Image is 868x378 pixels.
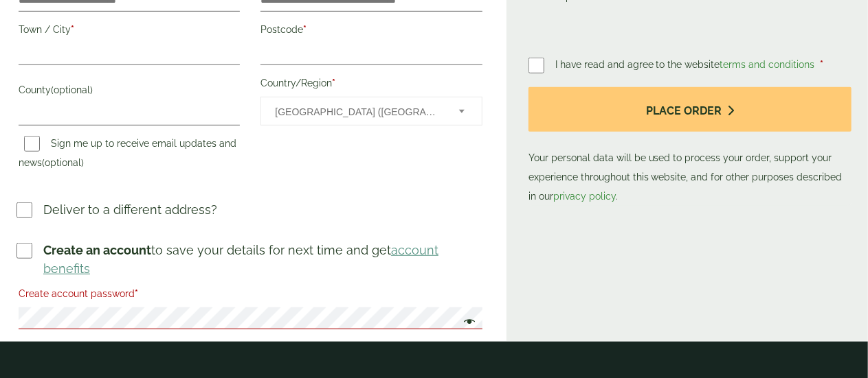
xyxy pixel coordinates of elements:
[43,241,485,278] p: to save your details for next time and get
[43,200,217,219] p: Deliver to a different address?
[260,97,482,126] span: Country/Region
[528,87,852,206] p: Your personal data will be used to process your order, support your experience throughout this we...
[553,191,616,202] a: privacy policy
[19,138,236,172] label: Sign me up to receive email updates and news
[42,157,84,168] span: (optional)
[720,59,815,70] a: terms and conditions
[332,78,335,88] abbr: required
[71,24,74,35] abbr: required
[19,80,240,104] label: County
[303,24,307,35] abbr: required
[260,20,482,43] label: Postcode
[135,288,138,299] abbr: required
[19,20,240,43] label: Town / City
[555,59,818,70] span: I have read and agree to the website
[528,87,852,132] button: Place order
[43,243,151,257] strong: Create an account
[19,284,482,307] label: Create account password
[43,243,438,276] a: account benefits
[275,97,440,126] span: United Kingdom (UK)
[260,73,482,97] label: Country/Region
[51,84,93,95] span: (optional)
[821,59,824,70] abbr: required
[24,136,40,152] input: Sign me up to receive email updates and news(optional)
